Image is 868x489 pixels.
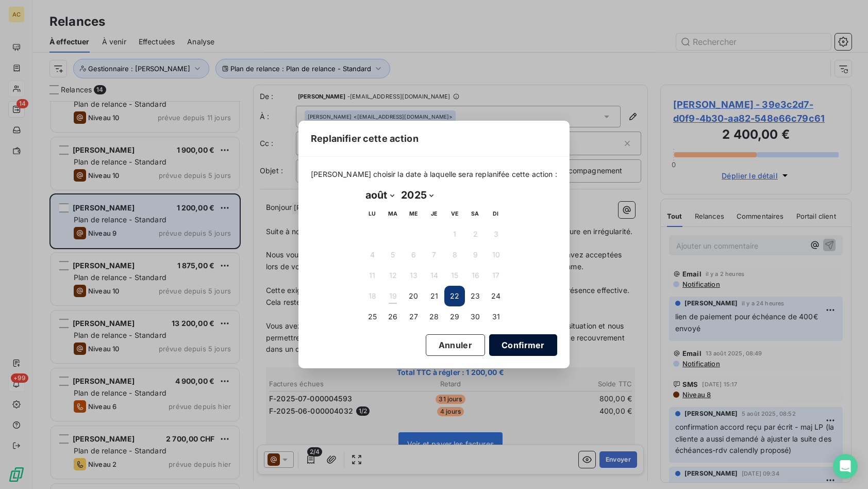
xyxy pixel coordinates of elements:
[403,203,424,224] th: mercredi
[486,224,506,244] button: 3
[444,265,465,286] button: 15
[444,203,465,224] th: vendredi
[444,306,465,327] button: 29
[403,286,424,306] button: 20
[362,306,382,327] button: 25
[486,286,506,306] button: 24
[489,334,557,356] button: Confirmer
[465,203,486,224] th: samedi
[382,203,403,224] th: mardi
[444,224,465,244] button: 1
[465,265,486,286] button: 16
[424,265,444,286] button: 14
[382,286,403,306] button: 19
[444,286,465,306] button: 22
[465,244,486,265] button: 9
[424,286,444,306] button: 21
[382,306,403,327] button: 26
[382,265,403,286] button: 12
[424,306,444,327] button: 28
[465,306,486,327] button: 30
[311,132,419,145] span: Replanifier cette action
[424,203,444,224] th: jeudi
[362,265,382,286] button: 11
[486,265,506,286] button: 17
[486,244,506,265] button: 10
[426,334,485,356] button: Annuler
[382,244,403,265] button: 5
[486,306,506,327] button: 31
[403,265,424,286] button: 13
[362,203,382,224] th: lundi
[403,244,424,265] button: 6
[362,286,382,306] button: 18
[465,224,486,244] button: 2
[833,454,858,479] div: Open Intercom Messenger
[403,306,424,327] button: 27
[424,244,444,265] button: 7
[311,169,557,180] span: [PERSON_NAME] choisir la date à laquelle sera replanifée cette action :
[444,244,465,265] button: 8
[362,244,382,265] button: 4
[465,286,486,306] button: 23
[486,203,506,224] th: dimanche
